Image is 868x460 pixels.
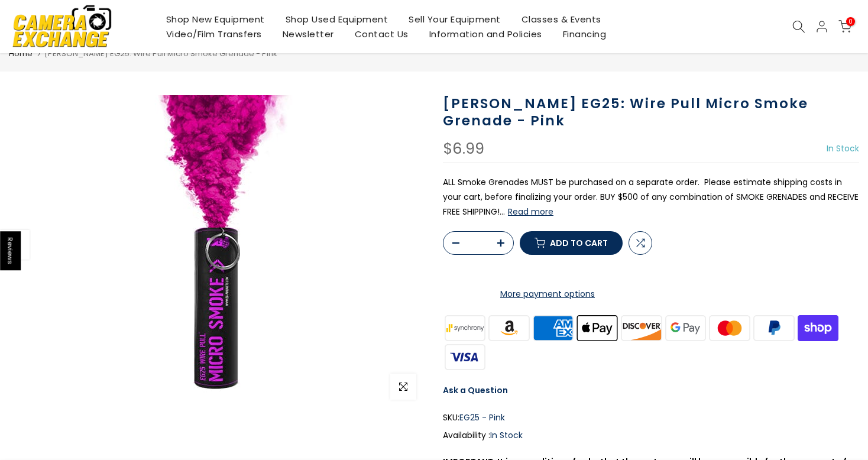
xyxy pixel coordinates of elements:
a: Newsletter [272,27,344,41]
a: Financing [552,27,617,41]
a: More payment options [443,287,652,302]
a: Information and Policies [419,27,552,41]
a: 0 [838,20,851,33]
div: SKU: [443,410,859,425]
a: Video/Film Transfers [156,27,272,41]
span: EG25 - Pink [459,410,505,425]
img: master [708,313,752,342]
img: synchrony [443,313,487,342]
span: In Stock [490,429,523,441]
img: visa [443,342,487,371]
a: Sell Your Equipment [399,12,511,27]
img: apple pay [575,313,620,342]
a: Classes & Events [511,12,611,27]
a: Contact Us [344,27,419,41]
div: $6.99 [443,141,484,157]
button: Add to cart [520,231,623,255]
button: Read more [508,206,553,217]
img: google pay [663,313,708,342]
a: Home [9,48,33,60]
span: Add to cart [550,239,608,247]
a: Shop Used Equipment [275,12,399,27]
p: ALL Smoke Grenades MUST be purchased on a separate order. Please estimate shipping costs in your ... [443,175,859,220]
span: In Stock [827,142,859,154]
img: american express [531,313,575,342]
img: amazon payments [487,313,532,342]
a: Shop New Equipment [156,12,275,27]
span: 0 [846,17,855,26]
h1: [PERSON_NAME] EG25: Wire Pull Micro Smoke Grenade - Pink [443,95,859,129]
img: paypal [752,313,796,342]
div: Availability : [443,428,859,443]
img: Enola Gaye EG25: Wire Pull Micro Smoke Grenade - Pink Props - Special Effects Enola Gaye EG25 - Pink [60,95,374,409]
img: discover [620,313,664,342]
a: Ask a Question [443,384,508,396]
span: [PERSON_NAME] EG25: Wire Pull Micro Smoke Grenade - Pink [44,48,277,59]
img: shopify pay [796,313,840,342]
